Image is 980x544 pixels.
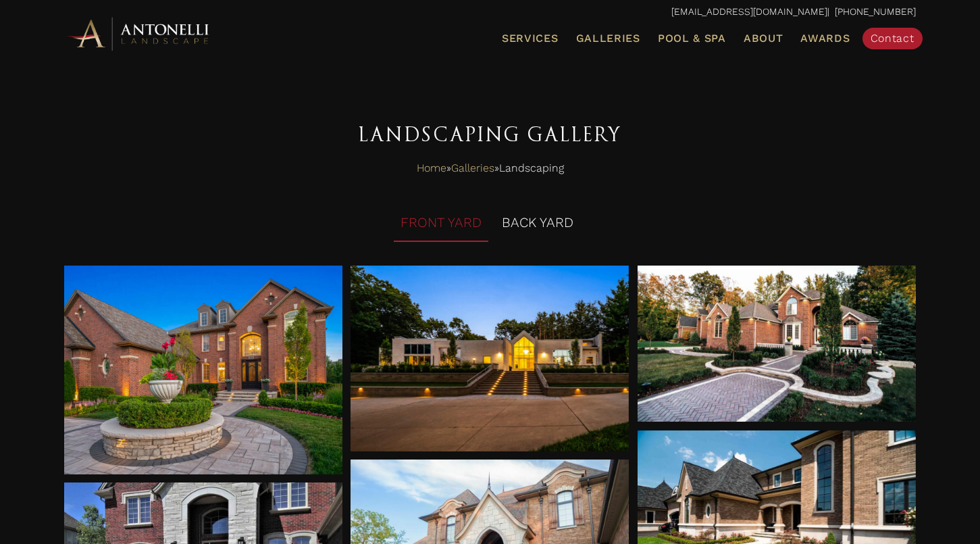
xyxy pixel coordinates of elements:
[65,158,916,178] nav: Breadcrumbs
[671,6,827,17] a: [EMAIL_ADDRESS][DOMAIN_NAME]
[499,158,564,178] span: Landscaping
[451,158,494,178] a: Galleries
[862,28,923,49] a: Contact
[795,30,855,47] a: Awards
[571,30,646,47] a: Galleries
[65,15,213,52] img: Antonelli Horizontal Logo
[744,33,783,44] span: About
[65,3,916,21] p: | [PHONE_NUMBER]
[738,30,789,47] a: About
[658,32,726,45] span: Pool & Spa
[576,32,640,45] span: Galleries
[496,30,564,47] a: Services
[394,205,488,242] li: FRONT YARD
[800,32,850,45] span: Awards
[871,32,914,45] span: Contact
[502,33,559,44] span: Services
[417,158,564,178] span: » »
[495,205,580,242] li: BACK YARD
[652,30,731,47] a: Pool & Spa
[65,119,916,151] h2: Landscaping Gallery
[417,158,446,178] a: Home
